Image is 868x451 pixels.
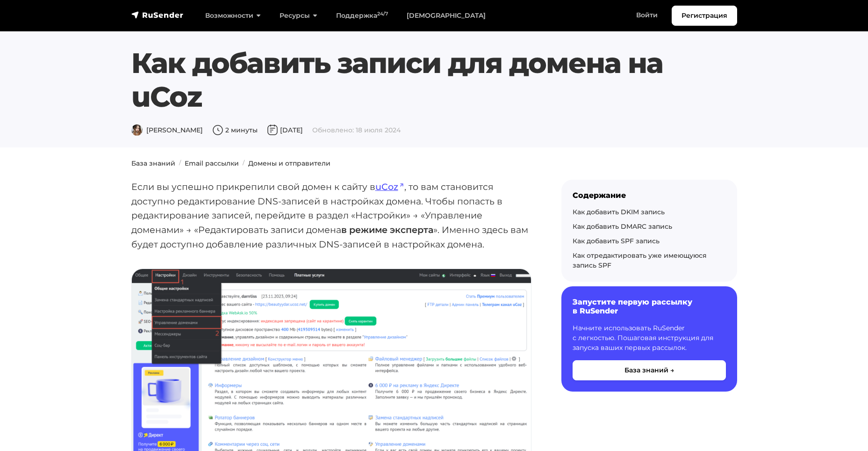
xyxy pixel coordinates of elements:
[573,191,726,200] div: Содержание
[397,6,495,25] a: [DEMOGRAPHIC_DATA]
[327,6,397,25] a: Поддержка24/7
[248,159,330,167] a: Домены и отправители
[627,6,667,25] a: Войти
[312,126,401,134] span: Обновлено: 18 июля 2024
[573,360,726,380] button: База знаний →
[573,298,726,315] h6: Запустите первую рассылку в RuSender
[212,126,258,134] span: 2 минуты
[196,6,270,25] a: Возможности
[131,126,203,134] span: [PERSON_NAME]
[573,251,707,269] a: Как отредактировать уже имеющуюся запись SPF
[573,222,672,231] a: Как добавить DMARC запись
[377,11,388,17] sup: 24/7
[131,159,175,167] a: База знаний
[212,124,223,136] img: Время чтения
[131,46,737,114] h1: Как добавить записи для домена на uCoz
[131,180,531,252] p: Если вы успешно прикрепили свой домен к сайту в , то вам становится доступно редактирование DNS-з...
[672,6,737,26] a: Регистрация
[270,6,327,25] a: Ресурсы
[573,237,660,245] a: Как добавить SPF запись
[375,181,404,192] a: uCoz
[267,126,303,134] span: [DATE]
[573,323,726,353] p: Начните использовать RuSender с легкостью. Пошаговая инструкция для запуска ваших первых рассылок.
[561,286,737,391] a: Запустите первую рассылку в RuSender Начните использовать RuSender с легкостью. Пошаговая инструк...
[573,208,665,216] a: Как добавить DKIM запись
[131,10,184,20] img: RuSender
[341,224,433,235] strong: в режиме эксперта
[126,159,743,168] nav: breadcrumb
[267,124,278,136] img: Дата публикации
[185,159,239,167] a: Email рассылки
